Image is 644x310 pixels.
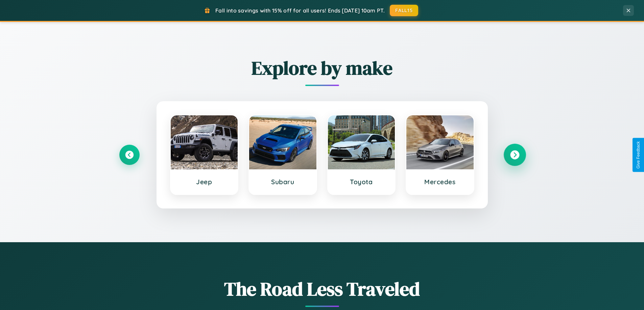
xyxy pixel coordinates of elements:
[119,276,525,302] h1: The Road Less Traveled
[119,55,525,81] h2: Explore by make
[390,5,418,16] button: FALL15
[413,178,467,186] h3: Mercedes
[177,178,231,186] h3: Jeep
[256,178,310,186] h3: Subaru
[215,7,385,14] span: Fall into savings with 15% off for all users! Ends [DATE] 10am PT.
[636,141,641,169] div: Give Feedback
[335,178,388,186] h3: Toyota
